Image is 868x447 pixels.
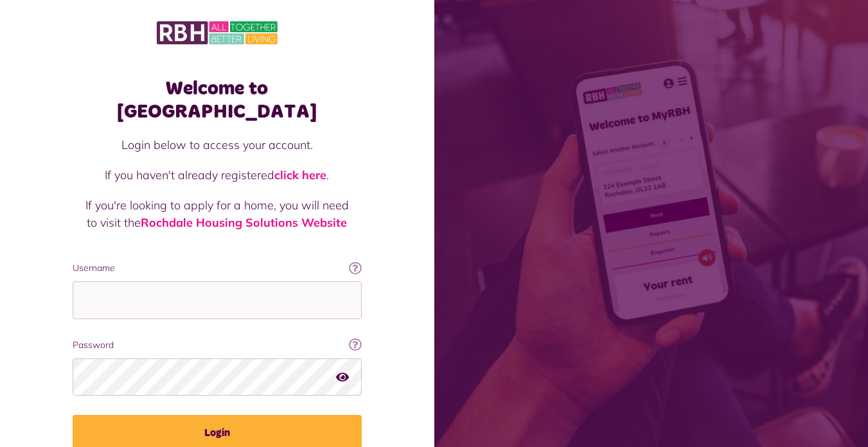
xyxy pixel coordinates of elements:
label: Password [73,338,362,352]
h1: Welcome to [GEOGRAPHIC_DATA] [73,77,362,123]
p: Login below to access your account. [85,136,349,153]
a: Rochdale Housing Solutions Website [141,215,347,230]
a: click here [274,168,326,182]
label: Username [73,261,362,275]
p: If you haven't already registered . [85,166,349,184]
p: If you're looking to apply for a home, you will need to visit the [85,197,349,231]
img: MyRBH [157,19,278,46]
